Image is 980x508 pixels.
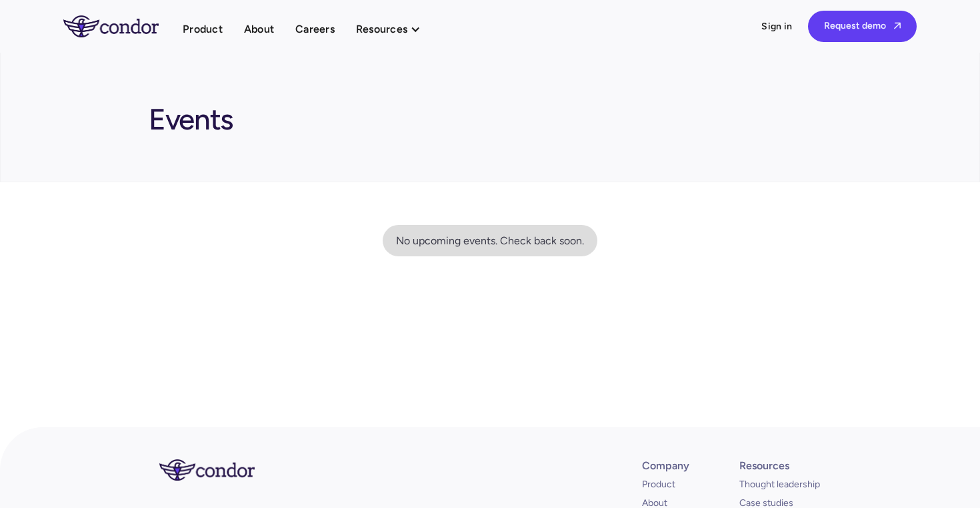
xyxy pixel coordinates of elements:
[761,20,792,33] a: Sign in
[183,20,223,38] a: Product
[739,459,789,473] div: Resources
[642,459,689,473] div: Company
[642,478,675,491] a: Product
[63,15,183,37] a: home
[396,232,584,250] div: No upcoming events. Check back soon.
[149,95,233,138] h1: Events
[244,20,274,38] a: About
[356,20,407,38] div: Resources
[739,478,820,491] a: Thought leadership
[295,20,335,38] a: Careers
[356,20,434,38] div: Resources
[894,21,901,30] span: 
[808,11,917,42] a: Request demo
